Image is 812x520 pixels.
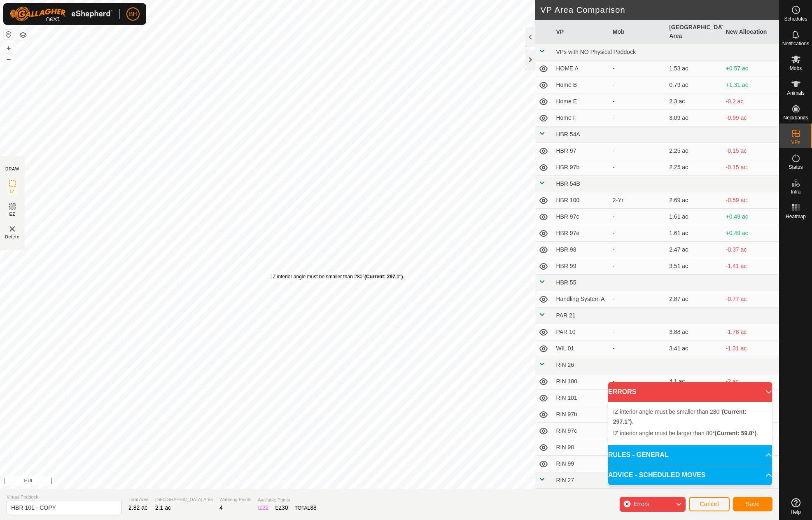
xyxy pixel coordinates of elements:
td: -0.15 ac [723,143,779,159]
p-accordion-header: RULES - GENERAL [608,445,772,465]
td: 3.51 ac [666,258,722,275]
td: RIN 99 [553,456,609,472]
span: BH [129,10,137,19]
div: IZ interior angle must be smaller than 280° . [271,273,404,280]
td: 0.79 ac [666,77,722,93]
td: 3.41 ac [666,340,722,357]
td: 2.3 ac [666,93,722,110]
span: 30 [282,504,288,511]
div: - [613,245,663,254]
span: Neckbands [783,115,808,120]
span: RULES - GENERAL [608,450,669,460]
td: 3.09 ac [666,110,722,126]
td: HBR 97c [553,209,609,225]
div: TOTAL [295,504,317,512]
p-accordion-header: ADVICE - SCHEDULED MOVES [608,465,772,485]
span: IZ interior angle must be larger than 80° . [613,430,758,436]
td: 2.87 ac [666,291,722,308]
img: Gallagher Logo [10,7,113,21]
span: 38 [310,504,317,511]
td: HBR 97e [553,225,609,242]
div: IZ [258,504,268,512]
td: +0.57 ac [723,61,779,77]
span: VPs with NO Physical Paddock [556,49,636,55]
td: PAR 10 [553,324,609,340]
span: EZ [9,211,16,217]
div: EZ [275,504,288,512]
div: 2-Yr [613,196,663,205]
td: RIN 98 [553,439,609,456]
span: Notifications [782,41,809,46]
td: 3.88 ac [666,324,722,340]
td: HBR 98 [553,242,609,258]
p-accordion-header: ERRORS [608,382,772,402]
span: Virtual Paddock [7,494,122,501]
h2: VP Area Comparison [540,5,779,15]
span: Help [791,510,801,515]
td: -1.78 ac [723,324,779,340]
td: -0.15 ac [723,159,779,176]
td: -0.99 ac [723,110,779,126]
span: Watering Points [219,496,251,503]
span: [GEOGRAPHIC_DATA] Area [155,496,213,503]
td: 4.1 ac [666,373,722,390]
span: Available Points [258,497,316,504]
span: IZ [10,189,15,195]
th: [GEOGRAPHIC_DATA] Area [666,20,722,44]
span: Delete [5,234,20,240]
td: WIL 01 [553,340,609,357]
span: ERRORS [608,387,636,397]
a: Privacy Policy [235,478,266,485]
td: 2.25 ac [666,143,722,159]
div: - [613,212,663,221]
button: Map Layers [18,30,28,40]
span: Schedules [784,16,807,21]
td: 1.61 ac [666,209,722,225]
td: -0.37 ac [723,242,779,258]
span: Save [746,501,760,507]
th: New Allocation [723,20,779,44]
td: 2.69 ac [666,192,722,209]
button: Save [733,497,772,511]
td: -0.2 ac [723,93,779,110]
td: RIN 97c [553,423,609,439]
th: Mob [609,20,666,44]
td: -0.59 ac [723,192,779,209]
button: + [4,43,14,53]
td: HBR 99 [553,258,609,275]
td: 1.61 ac [666,225,722,242]
span: Animals [787,91,805,96]
span: Infra [791,189,800,194]
td: RIN 101 [553,390,609,406]
td: -0.77 ac [723,291,779,308]
div: - [613,328,663,336]
span: ADVICE - SCHEDULED MOVES [608,470,705,480]
b: (Current: 297.1°) [364,274,403,280]
span: 4 [219,504,223,511]
div: - [613,229,663,238]
span: RIN 27 [556,477,574,483]
span: Errors [633,501,649,507]
td: Home F [553,110,609,126]
span: HBR 54A [556,131,580,138]
span: IZ interior angle must be smaller than 280° . [613,408,747,425]
div: - [613,147,663,155]
td: 2.25 ac [666,159,722,176]
button: Cancel [689,497,730,511]
button: Reset Map [4,30,14,40]
span: RIN 26 [556,361,574,368]
div: - [613,377,663,386]
p-accordion-content: ERRORS [608,402,772,445]
div: DRAW [5,166,19,172]
div: - [613,114,663,122]
td: -1.41 ac [723,258,779,275]
span: 22 [262,504,269,511]
span: 2.82 ac [128,504,147,511]
span: 2.1 ac [155,504,171,511]
span: PAR 21 [556,312,575,319]
div: - [613,295,663,303]
div: - [613,344,663,353]
a: Help [779,495,812,518]
div: - [613,163,663,172]
span: VPs [791,140,800,145]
